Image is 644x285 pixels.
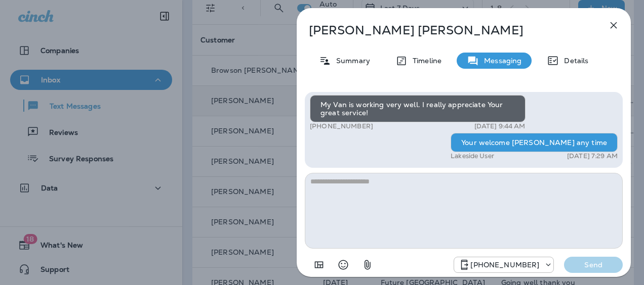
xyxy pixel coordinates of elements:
div: +1 (928) 232-1970 [454,259,553,271]
p: Messaging [479,57,521,65]
p: [DATE] 7:29 AM [567,152,618,160]
p: Details [559,57,588,65]
p: [PHONE_NUMBER] [310,122,373,130]
button: Select an emoji [333,255,353,275]
p: Summary [331,57,370,65]
p: [PERSON_NAME] [PERSON_NAME] [309,23,585,37]
button: Add in a premade template [309,255,329,275]
p: [PHONE_NUMBER] [470,261,539,269]
p: Timeline [408,57,441,65]
div: Your welcome [PERSON_NAME] any time [451,133,618,152]
p: Lakeside User [451,152,494,160]
p: [DATE] 9:44 AM [474,122,526,130]
div: My Van is working very well. I really appreciate Your great service! [310,95,526,122]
